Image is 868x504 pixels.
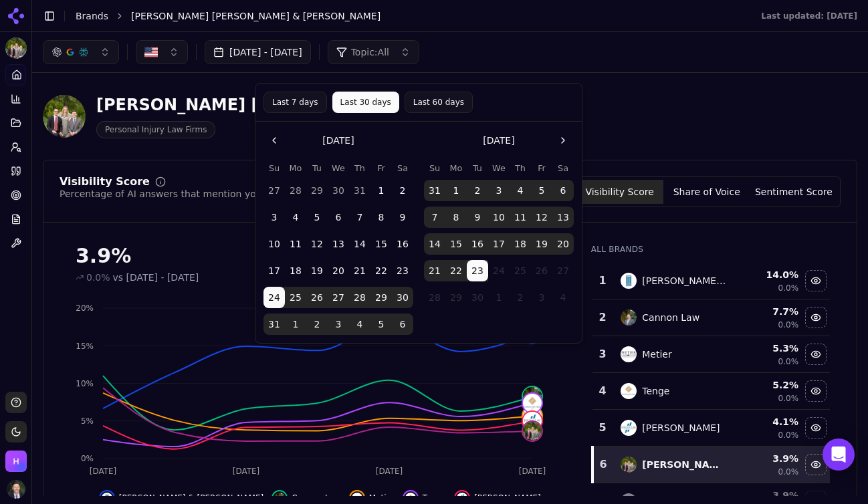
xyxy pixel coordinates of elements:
div: 5 [598,420,608,436]
img: cannon law [523,387,542,406]
button: Friday, August 29th, 2025, selected [370,287,392,308]
div: [PERSON_NAME] [PERSON_NAME] & [PERSON_NAME] [96,94,574,116]
button: Today, Tuesday, September 23rd, 2025, selected [467,260,488,281]
th: Monday [285,162,306,174]
button: Saturday, August 2nd, 2025 [392,180,413,201]
button: Wednesday, August 13th, 2025 [328,233,349,255]
table: September 2025 [424,162,574,308]
img: Bill Doutt [7,480,25,499]
button: Last 7 days [263,92,327,113]
button: Last 30 days [332,92,399,113]
span: Tenge [423,493,446,503]
div: [PERSON_NAME] [642,421,720,434]
button: Sunday, September 7th, 2025, selected [424,207,445,228]
button: Thursday, September 4th, 2025, selected [510,180,531,201]
button: Tuesday, September 2nd, 2025, selected [306,313,328,335]
button: Friday, August 1st, 2025 [370,180,392,201]
tspan: 10% [76,379,94,388]
button: Saturday, September 6th, 2025, selected [392,313,413,335]
div: 1 [598,273,608,289]
tspan: 5% [81,416,94,426]
button: Monday, September 22nd, 2025, selected [445,260,467,281]
div: 3.9 % [738,489,798,502]
button: Friday, September 12th, 2025, selected [531,207,552,228]
button: Go to the Previous Month [263,130,285,151]
button: Tuesday, July 29th, 2025 [306,180,328,201]
tspan: [DATE] [233,467,260,476]
button: Tuesday, August 5th, 2025 [306,207,328,228]
span: Cannon Law [292,493,341,503]
button: Hide metier data [805,344,827,365]
button: Sunday, August 3rd, 2025 [263,207,285,228]
span: 0.0% [778,393,799,404]
button: Wednesday, August 27th, 2025, selected [328,287,349,308]
div: Tenge [642,384,669,398]
button: Thursday, August 21st, 2025 [349,260,370,281]
button: Tuesday, September 2nd, 2025, selected [467,180,488,201]
button: Hide cannon law data [805,307,827,328]
span: Personal Injury Law Firms [96,121,215,138]
div: 5.2 % [738,378,798,392]
span: 0.0% [778,430,799,440]
th: Wednesday [488,162,510,174]
tspan: [DATE] [90,467,117,476]
button: Wednesday, September 3rd, 2025, selected [488,180,510,201]
button: Monday, September 15th, 2025, selected [445,233,467,255]
button: Saturday, August 30th, 2025, selected [392,287,413,308]
button: Visibility Score [576,180,663,204]
div: 3.9 % [738,452,798,465]
button: Saturday, September 20th, 2025, selected [552,233,574,255]
button: Hide hadfield stieben & doutt data [805,454,827,475]
button: Sunday, July 27th, 2025 [263,180,285,201]
span: Metier [369,493,395,503]
img: hadfield stieben & doutt [523,422,542,440]
span: 0.0% [778,320,799,330]
button: Tuesday, August 12th, 2025 [306,233,328,255]
button: Thursday, July 31st, 2025 [349,180,370,201]
table: August 2025 [263,162,413,335]
img: Hadfield Stieben & Doutt [5,451,27,472]
span: [PERSON_NAME] [474,493,541,503]
span: [PERSON_NAME] [PERSON_NAME] & [PERSON_NAME] [131,9,381,23]
div: 3.9% [76,244,564,268]
tr: 3metierMetier5.3%0.0%Hide metier data [592,336,830,373]
th: Sunday [263,162,285,174]
button: Thursday, September 18th, 2025, selected [510,233,531,255]
th: Friday [531,162,552,174]
img: cannon law [621,309,637,326]
div: Metier [642,348,671,361]
button: Friday, August 15th, 2025 [370,233,392,255]
button: [DATE] - [DATE] [205,40,311,64]
img: metier [352,493,362,503]
button: Tuesday, September 16th, 2025, selected [467,233,488,255]
button: Friday, September 19th, 2025, selected [531,233,552,255]
div: 2 [598,309,608,326]
button: Monday, August 11th, 2025 [285,233,306,255]
button: Friday, September 5th, 2025, selected [531,180,552,201]
th: Thursday [349,162,370,174]
div: Cannon Law [642,311,699,324]
button: Friday, August 22nd, 2025 [370,260,392,281]
button: Sunday, September 14th, 2025, selected [424,233,445,255]
img: hadfield stieben & doutt [621,457,637,473]
tspan: [DATE] [376,467,403,476]
div: 3 [598,346,608,362]
img: United States [144,45,158,59]
div: All Brands [591,244,830,255]
img: tenge [621,383,637,399]
span: vs [DATE] - [DATE] [113,271,199,284]
img: metier [621,346,637,362]
button: Sunday, August 31st, 2025, selected [424,180,445,201]
span: 0.0% [778,283,799,293]
th: Friday [370,162,392,174]
button: Sunday, August 10th, 2025 [263,233,285,255]
button: Saturday, September 6th, 2025, selected [552,180,574,201]
button: Hide jordan law data [805,417,827,438]
button: Hide bachus & schanker data [805,270,827,291]
button: Sunday, August 31st, 2025, selected [263,313,285,335]
button: Thursday, August 28th, 2025, selected [349,287,370,308]
div: 14.0 % [738,268,798,281]
button: Thursday, September 11th, 2025, selected [510,207,531,228]
button: Wednesday, July 30th, 2025 [328,180,349,201]
button: Monday, August 25th, 2025, selected [285,287,306,308]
